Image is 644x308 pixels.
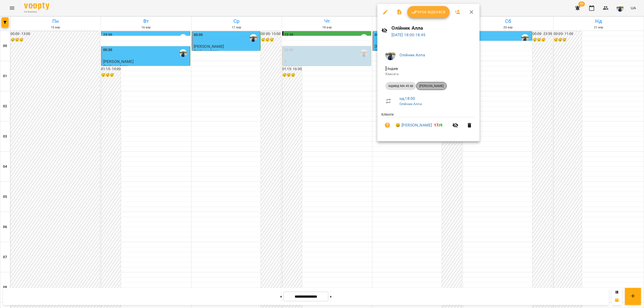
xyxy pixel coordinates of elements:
a: 😀 [PERSON_NAME] [395,122,432,128]
a: [DATE] 18:00-18:45 [391,32,426,37]
span: [PERSON_NAME] [416,84,447,88]
span: 8 [440,123,442,127]
a: Олійник Алла [399,102,422,106]
span: 17 [434,123,438,127]
b: / [434,123,442,127]
button: Урок відбувся [407,6,450,18]
span: Урок відбувся [411,9,446,15]
img: 79bf113477beb734b35379532aeced2e.jpg [385,50,395,60]
a: нд , 18:00 [399,96,415,101]
h6: Олійник Алла [391,24,475,32]
ul: Клієнти [381,112,475,135]
div: [PERSON_NAME] [416,82,447,90]
p: Кімната [385,72,471,77]
a: Олійник Алла [399,53,425,57]
button: Візит ще не сплачено. Додати оплату? [381,119,393,131]
span: індивід МА 45 хв [385,84,416,88]
span: - Індив [385,66,399,71]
